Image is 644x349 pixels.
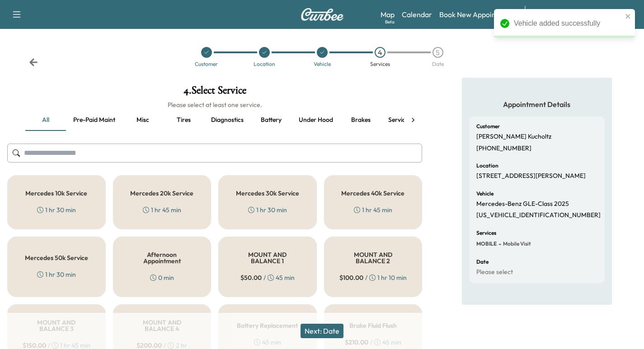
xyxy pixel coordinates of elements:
div: Beta [385,19,395,25]
span: $ 50.00 [240,273,262,282]
div: Services [370,61,390,67]
h1: 4 . Select Service [7,85,422,100]
h5: Mercedes 40k Service [341,190,404,196]
button: Under hood [291,109,340,131]
p: [PERSON_NAME] Kucholtz [476,133,551,141]
div: 4 [375,47,385,58]
span: Mobile Visit [501,240,531,247]
button: Pre-paid maint [66,109,122,131]
h5: Afternoon Appointment [128,251,197,264]
h5: Appointment Details [469,99,605,109]
div: 1 hr 45 min [354,205,392,214]
div: Vehicle [314,61,331,67]
div: 1 hr 45 min [143,205,181,214]
p: Mercedes-Benz GLE-Class 2025 [476,200,569,208]
a: MapBeta [381,9,395,20]
h5: Mercedes 20k Service [130,190,193,196]
h5: Mercedes 50k Service [25,255,88,261]
img: Curbee Logo [301,8,344,21]
div: Vehicle added successfully [514,18,622,29]
button: close [625,13,631,20]
h5: Mercedes 30k Service [236,190,299,196]
div: / 45 min [240,273,295,282]
div: Date [432,61,444,67]
button: Misc [122,109,163,131]
button: Diagnostics [204,109,251,131]
a: Calendar [402,9,432,20]
div: 1 hr 30 min [37,270,76,279]
h6: Location [476,163,498,168]
p: [STREET_ADDRESS][PERSON_NAME] [476,172,586,180]
button: Service 10k-50k [381,109,440,131]
span: $ 100.00 [339,273,363,282]
span: MOBILE [476,240,497,247]
h5: MOUNT AND BALANCE 2 [339,251,408,264]
h6: Date [476,259,489,265]
h6: Vehicle [476,191,494,196]
h6: Services [476,230,496,236]
button: Brakes [340,109,381,131]
button: Battery [251,109,291,131]
h5: Mercedes 10k Service [25,190,87,196]
div: Location [254,61,275,67]
div: basic tabs example [25,109,404,131]
div: 1 hr 30 min [248,205,287,214]
span: - [497,239,501,248]
h6: Please select at least one service. [7,100,422,109]
p: [US_VEHICLE_IDENTIFICATION_NUMBER] [476,211,601,219]
div: Back [29,58,38,67]
div: 1 hr 30 min [37,205,76,214]
h5: MOUNT AND BALANCE 1 [233,251,302,264]
p: [PHONE_NUMBER] [476,144,531,153]
button: Tires [163,109,204,131]
p: Please select [476,268,513,276]
a: Book New Appointment [439,9,516,20]
div: 0 min [150,273,174,282]
button: Next: Date [301,324,343,338]
div: Customer [195,61,218,67]
div: / 1 hr 10 min [339,273,407,282]
button: all [25,109,66,131]
h6: Customer [476,124,500,129]
div: 5 [432,47,443,58]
